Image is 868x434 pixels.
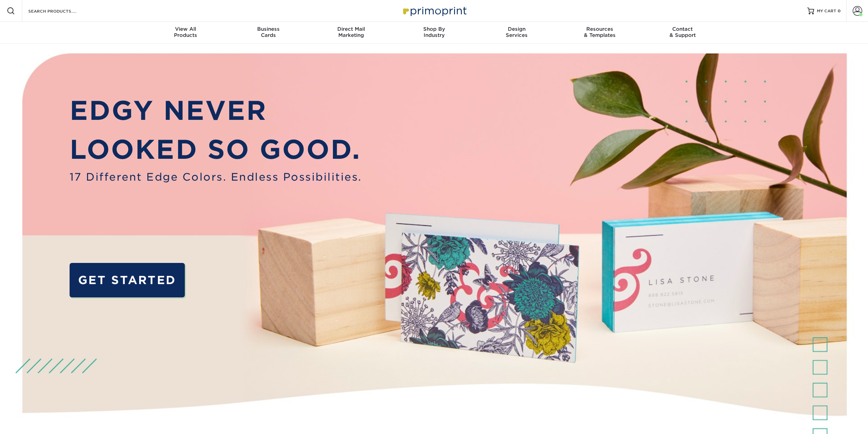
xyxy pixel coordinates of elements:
span: Resources [558,26,641,32]
p: EDGY NEVER [70,91,362,130]
a: Contact& Support [641,22,724,44]
span: MY CART [817,8,836,14]
div: Services [475,26,558,38]
a: Direct MailMarketing [310,22,393,44]
a: Resources& Templates [558,22,641,44]
span: Shop By [393,26,475,32]
div: & Support [641,26,724,38]
span: Business [227,26,310,32]
div: Products [144,26,227,38]
span: Direct Mail [310,26,393,32]
div: Marketing [310,26,393,38]
span: 17 Different Edge Colors. Endless Possibilities. [70,169,362,185]
a: GET STARTED [70,263,185,297]
span: Design [475,26,558,32]
span: Contact [641,26,724,32]
div: & Templates [558,26,641,38]
a: View AllProducts [144,22,227,44]
span: 0 [838,9,841,13]
span: View All [144,26,227,32]
div: Cards [227,26,310,38]
a: DesignServices [475,22,558,44]
a: Shop ByIndustry [393,22,475,44]
input: SEARCH PRODUCTS..... [28,7,94,15]
img: Primoprint [400,3,468,18]
p: LOOKED SO GOOD. [70,130,362,169]
a: BusinessCards [227,22,310,44]
div: Industry [393,26,475,38]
